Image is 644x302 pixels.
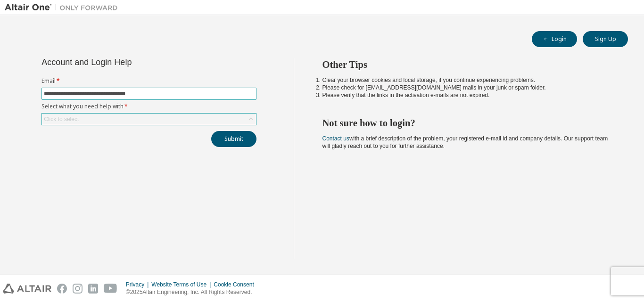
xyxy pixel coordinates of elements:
img: instagram.svg [73,284,83,294]
div: Website Terms of Use [151,281,214,288]
div: Click to select [44,115,79,123]
img: youtube.svg [104,284,117,294]
h2: Not sure how to login? [322,117,611,129]
li: Please check for [EMAIL_ADDRESS][DOMAIN_NAME] mails in your junk or spam folder. [322,84,611,91]
h2: Other Tips [322,58,611,71]
div: Privacy [126,281,151,288]
li: Clear your browser cookies and local storage, if you continue experiencing problems. [322,76,611,84]
label: Email [41,77,256,85]
div: Account and Login Help [41,58,214,66]
img: linkedin.svg [88,284,98,294]
button: Login [532,31,577,47]
p: © 2025 Altair Engineering, Inc. All Rights Reserved. [126,288,260,296]
img: altair_logo.svg [3,284,51,294]
button: Submit [211,131,256,147]
span: with a brief description of the problem, your registered e-mail id and company details. Our suppo... [322,135,608,149]
div: Click to select [42,114,256,125]
a: Contact us [322,135,349,142]
button: Sign Up [583,31,628,47]
li: Please verify that the links in the activation e-mails are not expired. [322,91,611,99]
label: Select what you need help with [41,103,256,110]
div: Cookie Consent [214,281,259,288]
img: facebook.svg [57,284,67,294]
img: Altair One [5,3,123,12]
